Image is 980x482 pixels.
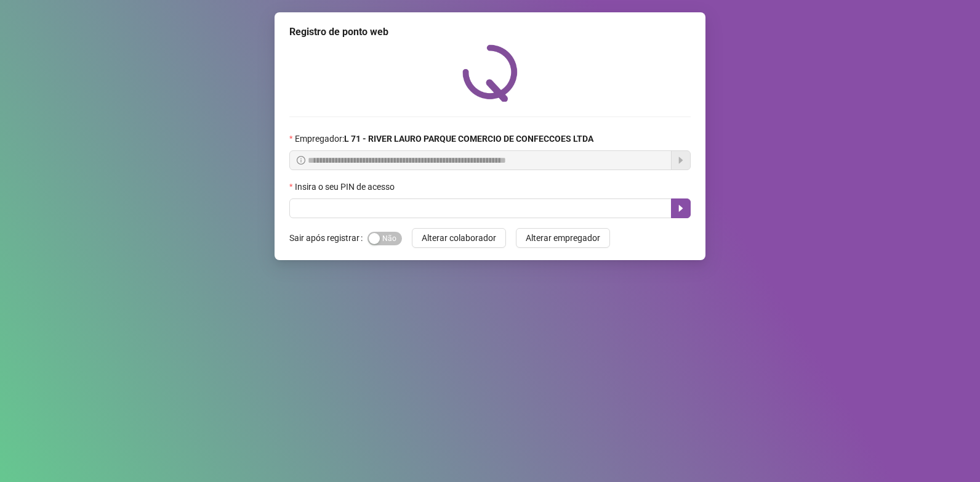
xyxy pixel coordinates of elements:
[289,228,367,248] label: Sair após registrar
[526,231,600,245] span: Alterar empregador
[676,203,686,213] span: caret-right
[462,44,518,102] img: QRPoint
[295,132,593,145] span: Empregador :
[297,156,305,165] span: info-circle
[412,228,506,248] button: Alterar colaborador
[289,25,691,39] div: Registro de ponto web
[344,134,593,144] strong: L 71 - RIVER LAURO PARQUE COMERCIO DE CONFECCOES LTDA
[422,231,496,245] span: Alterar colaborador
[516,228,610,248] button: Alterar empregador
[289,180,403,194] label: Insira o seu PIN de acesso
